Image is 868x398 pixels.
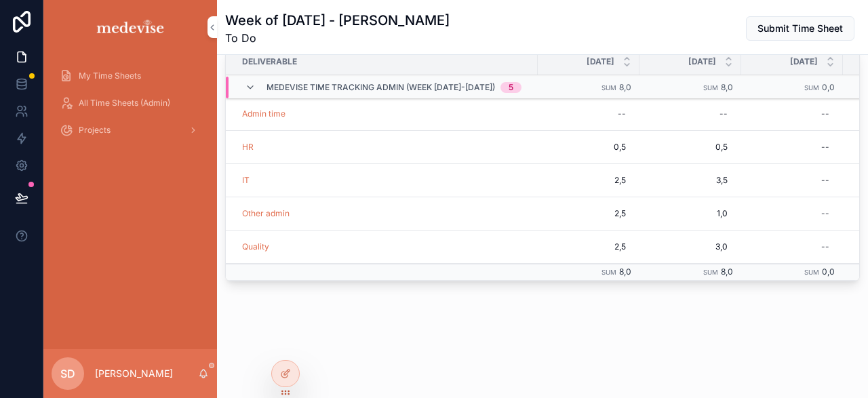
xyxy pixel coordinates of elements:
[719,108,728,119] div: --
[822,82,835,92] span: 0,0
[821,175,829,186] div: --
[551,142,626,153] span: 0,5
[242,142,254,153] a: HR
[804,84,819,92] small: Sum
[225,11,450,30] h1: Week of [DATE] - [PERSON_NAME]
[653,241,728,252] span: 3,0
[94,16,167,38] img: App logo
[821,241,829,252] div: --
[804,268,819,276] small: Sum
[601,84,616,92] small: Sum
[619,82,631,92] span: 8,0
[242,208,290,219] a: Other admin
[746,16,854,41] button: Submit Time Sheet
[79,71,141,81] span: My Time Sheets
[52,91,209,115] a: All Time Sheets (Admin)
[60,365,75,382] span: SD
[653,208,728,219] span: 1,0
[242,56,297,67] span: Deliverable
[601,268,616,276] small: Sum
[225,30,450,46] span: To Do
[242,175,250,186] a: IT
[757,22,843,35] span: Submit Time Sheet
[721,266,733,277] span: 8,0
[551,241,626,252] span: 2,5
[587,56,614,67] span: [DATE]
[551,175,626,186] span: 2,5
[703,268,718,276] small: Sum
[653,142,728,153] span: 0,5
[79,98,170,108] span: All Time Sheets (Admin)
[509,82,513,93] div: 5
[721,82,733,92] span: 8,0
[52,118,209,142] a: Projects
[688,56,716,67] span: [DATE]
[551,208,626,219] span: 2,5
[95,367,173,380] p: [PERSON_NAME]
[242,108,285,119] a: Admin time
[43,54,217,160] div: scrollable content
[703,84,718,92] small: Sum
[79,125,111,136] span: Projects
[821,208,829,219] div: --
[821,142,829,153] div: --
[821,108,829,119] div: --
[267,82,495,93] span: Medevise Time Tracking ADMIN (week [DATE]-[DATE])
[822,266,835,277] span: 0,0
[790,56,818,67] span: [DATE]
[619,266,631,277] span: 8,0
[618,108,626,119] div: --
[52,64,209,88] a: My Time Sheets
[653,175,728,186] span: 3,5
[242,241,269,252] a: Quality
